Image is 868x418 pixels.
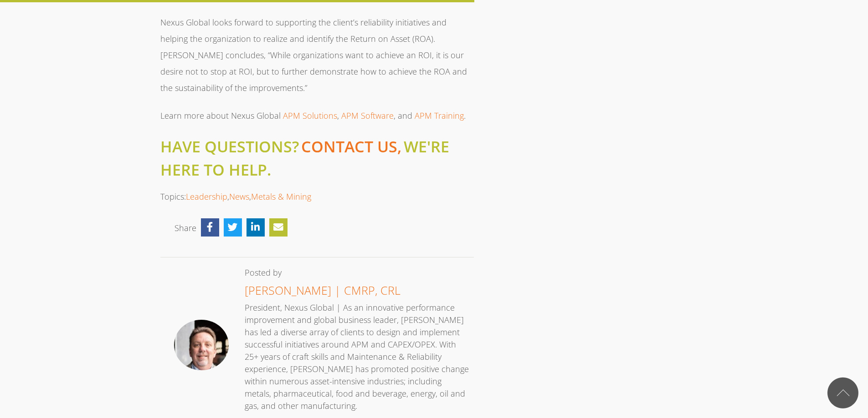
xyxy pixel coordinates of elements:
a: APM Software [341,110,394,121]
p: Topics: , , [160,188,474,205]
a: Metals & Mining [251,191,311,202]
a: Leadership [186,191,227,202]
h2: HAVE QUESTIONS? WE'RE HERE TO HELP. [160,135,474,181]
a: [PERSON_NAME] | CMRP, CRL [245,282,401,298]
li: Share [175,216,199,237]
a: APM Training [415,110,464,121]
a: CONTACT US, [301,136,404,157]
p: Posted by President, Nexus Global | As an innovative performance improvement and global business ... [238,267,469,412]
a: Share on Linkedin [244,218,267,237]
p: Learn more about Nexus Global , , and . [160,107,474,124]
p: Nexus Global looks forward to supporting the client’s reliability initiatives and helping the org... [160,14,474,96]
a: News [229,191,249,202]
a: Share on Facebook [199,218,221,237]
img: Doug Robey | CMRP, CRL [174,320,229,371]
a: Share on Twitter [221,218,244,237]
a: APM Solutions [283,110,337,121]
a: Share via Email [267,218,290,237]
